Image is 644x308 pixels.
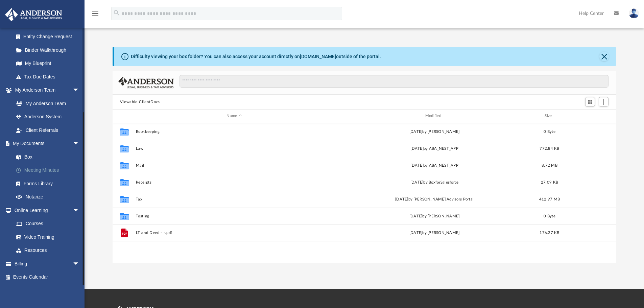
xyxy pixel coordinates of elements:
a: Box [9,150,86,164]
img: User Pic [629,8,639,18]
button: Switch to Grid View [585,97,595,106]
a: Forms Library [9,177,86,190]
input: Search files and folders [180,75,609,88]
i: menu [91,9,99,18]
span: arrow_drop_down [73,257,86,271]
a: Events Calendar [5,270,90,284]
a: Binder Walkthrough [9,43,90,57]
button: Mail [136,163,333,168]
a: [DOMAIN_NAME] [300,54,336,59]
span: 772.84 KB [540,146,559,150]
span: 8.72 MB [542,163,557,167]
span: arrow_drop_down [73,137,86,151]
div: [DATE] by [PERSON_NAME] Advisors Portal [336,196,533,202]
a: Billingarrow_drop_down [5,257,90,270]
div: Modified [336,113,533,119]
button: Bookkeeping [136,129,333,134]
a: Tax Due Dates [9,70,90,84]
div: Name [135,113,333,119]
a: Anderson System [9,110,86,124]
div: [DATE] by [PERSON_NAME] [336,230,533,236]
button: LT and Deed - -.pdf [136,231,333,235]
a: Client Referrals [9,123,86,137]
a: menu [91,13,99,18]
div: [DATE] by ABA_NEST_APP [336,145,533,151]
button: Testing [136,214,333,218]
img: Anderson Advisors Platinum Portal [3,8,64,21]
button: Tax [136,197,333,202]
span: arrow_drop_down [73,204,86,217]
div: Size [536,113,563,119]
a: Notarize [9,190,90,204]
button: Viewable-ClientDocs [120,99,160,105]
a: Resources [9,244,86,257]
button: Add [599,97,609,106]
i: search [113,9,120,17]
span: 27.09 KB [541,180,558,184]
div: [DATE] by ABA_NEST_APP [336,162,533,168]
div: id [116,113,133,119]
a: My Blueprint [9,57,86,70]
button: Law [136,146,333,151]
a: My Anderson Team [9,97,83,110]
a: My Documentsarrow_drop_down [5,137,90,150]
a: Online Learningarrow_drop_down [5,204,86,217]
span: 0 Byte [544,129,555,133]
button: Receipts [136,180,333,185]
div: [DATE] by [PERSON_NAME] [336,213,533,219]
a: Courses [9,217,86,231]
a: Video Training [9,230,83,244]
span: 0 Byte [544,214,555,218]
button: Close [599,52,609,61]
div: grid [113,123,616,263]
div: id [566,113,613,119]
span: arrow_drop_down [73,84,86,97]
a: Entity Change Request [9,30,90,44]
a: Meeting Minutes [9,164,90,177]
span: 412.97 MB [539,197,560,201]
a: My Anderson Teamarrow_drop_down [5,84,86,97]
div: [DATE] by BoxforSalesforce [336,179,533,185]
span: 176.27 KB [540,231,559,235]
div: [DATE] by [PERSON_NAME] [336,128,533,135]
div: Difficulty viewing your box folder? You can also access your account directly on outside of the p... [131,53,381,60]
